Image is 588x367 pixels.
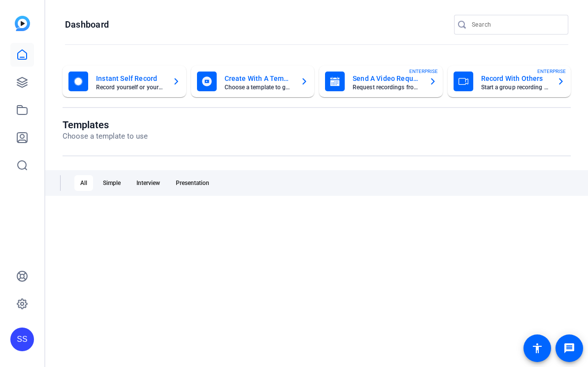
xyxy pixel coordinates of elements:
button: Send A Video RequestRequest recordings from anyone, anywhereENTERPRISE [319,66,443,97]
img: blue-gradient.svg [15,16,30,31]
mat-card-title: Create With A Template [225,73,293,84]
button: Record With OthersStart a group recording sessionENTERPRISE [448,66,571,97]
div: SS [10,328,34,351]
button: Instant Self RecordRecord yourself or your screen [63,66,186,97]
p: Choose a template to use [63,131,148,142]
div: Simple [97,175,127,191]
mat-card-subtitle: Record yourself or your screen [96,84,164,90]
mat-icon: message [563,342,575,354]
mat-card-subtitle: Request recordings from anyone, anywhere [353,84,421,90]
h1: Dashboard [65,19,109,31]
span: ENTERPRISE [409,68,438,75]
mat-card-subtitle: Choose a template to get started [225,84,293,90]
mat-icon: accessibility [531,342,543,354]
div: Interview [131,175,166,191]
div: All [74,175,93,191]
span: ENTERPRISE [537,68,566,75]
mat-card-title: Send A Video Request [353,73,421,84]
div: Presentation [170,175,215,191]
input: Search [472,19,560,31]
mat-card-title: Instant Self Record [96,73,164,84]
mat-card-title: Record With Others [481,73,550,84]
h1: Templates [63,119,148,131]
mat-card-subtitle: Start a group recording session [481,84,550,90]
button: Create With A TemplateChoose a template to get started [191,66,315,97]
